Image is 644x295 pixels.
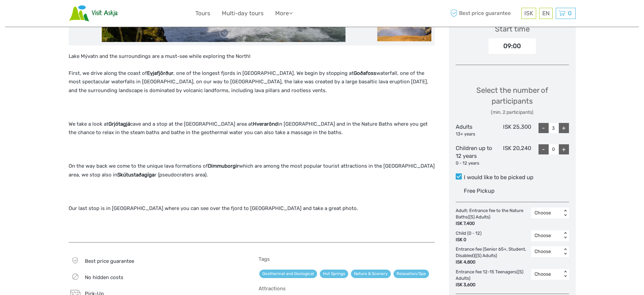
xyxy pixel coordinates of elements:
[493,144,531,167] div: ISK 20,240
[559,123,569,133] div: +
[456,160,494,167] div: 0 - 12 years
[69,5,118,22] img: Scandinavian Travel
[456,230,485,243] div: Child (0 - 12)
[456,246,531,266] div: Entrance fee (Senior 65+, Student, Disabled) ((S) Adults)
[456,269,531,288] div: Entrance fee 12-15 Teenagers ((S) Adults)
[259,256,435,262] h5: Tags
[253,121,278,127] strong: Hverarönd
[259,270,317,278] a: Geothermal and Geological
[456,109,569,116] div: (min. 2 participants)
[69,69,435,95] p: First, we drive along the coast of , one of the longest fjords in [GEOGRAPHIC_DATA]. We begin by ...
[208,163,239,169] strong: Dimmuborgir
[320,270,348,278] a: Hot Springs
[534,271,558,278] div: Choose
[9,12,76,17] p: We're away right now. Please check back later!
[456,220,528,227] div: ISK 7,400
[117,172,154,178] strong: Skútustaðagíga
[195,8,210,18] a: Tours
[354,70,376,76] strong: Goðafoss
[562,271,568,278] div: < >
[69,162,435,179] p: On the way back we come to the unique lava formations of which are among the most popular tourist...
[69,52,435,61] p: Lake Mývatn and the surroundings are a must-see while exploring the North!
[456,208,531,227] div: Adult; Entrance fee to the Nature Baths ((S) Adults)
[351,270,391,278] a: Nature & Scenery
[449,8,520,19] span: Best price guarantee
[85,258,134,264] span: Best price guarantee
[562,232,568,239] div: < >
[534,248,558,255] div: Choose
[464,188,495,194] span: Free Pickup
[456,173,569,182] label: I would like to be picked up
[69,204,435,213] p: Our last stop is in [GEOGRAPHIC_DATA] where you can see over the fjord to [GEOGRAPHIC_DATA] and t...
[109,121,130,127] strong: Grjótagjá
[562,248,568,255] div: < >
[456,259,528,266] div: ISK 4,800
[539,144,549,154] div: -
[456,85,569,116] div: Select the number of participants
[488,38,536,54] div: 09:00
[222,8,264,18] a: Multi-day tours
[524,10,533,17] span: ISK
[562,210,568,217] div: < >
[567,10,573,17] span: 0
[539,8,553,19] div: EN
[275,8,293,18] a: More
[456,131,494,138] div: 13+ years
[147,70,173,76] strong: Eyjafjörður
[493,123,531,137] div: ISK 25,300
[85,274,123,280] span: No hidden costs
[259,286,435,292] h5: Attractions
[456,123,494,137] div: Adults
[559,144,569,154] div: +
[495,24,530,34] div: Start time
[456,282,528,288] div: ISK 3,600
[534,210,558,216] div: Choose
[456,237,481,243] div: ISK 0
[393,270,429,278] a: Relaxation/Spa
[78,10,86,19] button: Open LiveChat chat widget
[456,144,494,167] div: Children up to 12 years
[539,123,549,133] div: -
[69,120,435,137] p: We take a look at cave and a stop at the [GEOGRAPHIC_DATA] area at in [GEOGRAPHIC_DATA] and in th...
[534,232,558,239] div: Choose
